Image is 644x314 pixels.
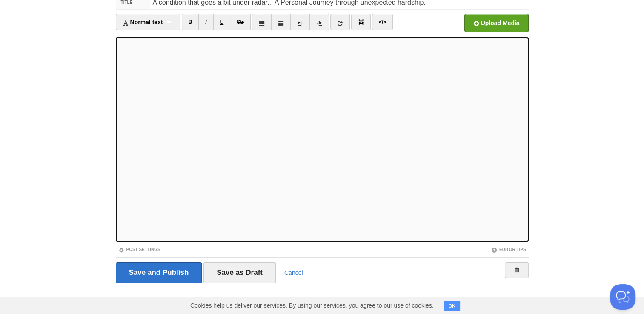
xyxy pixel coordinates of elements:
[123,19,163,26] span: Normal text
[444,301,461,311] button: OK
[182,297,442,314] span: Cookies help us deliver our services. By using our services, you agree to our use of cookies.
[284,269,303,276] a: Cancel
[230,14,251,30] a: Str
[491,247,526,252] a: Editor Tips
[118,247,160,252] a: Post Settings
[237,19,244,25] del: Str
[203,262,276,283] input: Save as Draft
[182,14,199,30] a: B
[610,284,635,310] iframe: Help Scout Beacon - Open
[358,19,364,25] img: pagebreak-icon.png
[372,14,393,30] a: </>
[213,14,231,30] a: U
[198,14,213,30] a: I
[116,262,202,283] input: Save and Publish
